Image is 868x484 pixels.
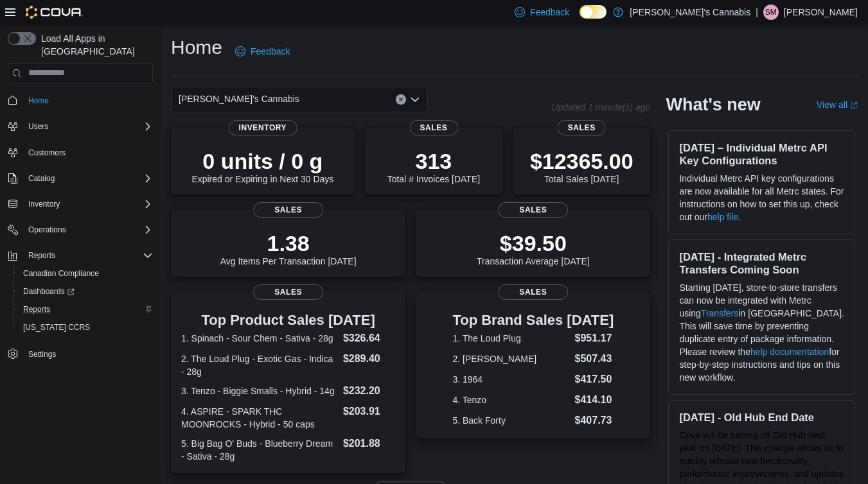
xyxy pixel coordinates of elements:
dt: 5. Big Bag O' Buds - Blueberry Dream - Sativa - 28g [181,437,338,463]
a: Canadian Compliance [18,266,104,281]
div: Avg Items Per Transaction [DATE] [220,230,357,266]
span: Customers [23,144,153,160]
dt: 5. Back Forty [452,414,569,427]
dt: 2. [PERSON_NAME] [452,352,569,365]
a: Home [23,93,54,108]
span: Reports [28,250,55,261]
button: Reports [3,246,158,264]
h2: What's new [666,94,760,115]
button: Reports [13,300,158,318]
dt: 4. ASPIRE - SPARK THC MOONROCKS - Hybrid - 50 caps [181,405,338,431]
button: Operations [23,222,71,238]
dt: 3. Tenzo - Biggie Smalls - Hybrid - 14g [181,385,338,397]
span: Dashboards [18,284,153,299]
dd: $203.91 [343,404,395,419]
h3: [DATE] - Old Hub End Date [679,411,844,424]
p: | [756,4,758,20]
dt: 1. Spinach - Sour Chem - Sativa - 28g [181,332,338,345]
button: Inventory [3,195,158,213]
dd: $232.20 [343,383,395,399]
button: Reports [23,248,60,263]
p: 1.38 [220,230,357,256]
dd: $414.10 [575,392,614,408]
span: Dashboards [23,286,75,297]
button: Open list of options [410,94,420,105]
span: Settings [28,349,56,359]
a: [US_STATE] CCRS [18,320,95,335]
button: [US_STATE] CCRS [13,318,158,336]
img: Cova [26,6,83,19]
button: Catalog [3,169,158,187]
span: Sales [253,202,324,218]
button: Operations [3,221,158,239]
span: Canadian Compliance [18,266,153,281]
span: Canadian Compliance [23,268,99,279]
p: 313 [387,148,480,174]
span: Operations [28,225,66,235]
a: help documentation [750,347,829,357]
span: Operations [23,222,153,238]
dt: 3. 1964 [452,373,569,386]
div: Total # Invoices [DATE] [387,148,480,184]
nav: Complex example [8,86,153,397]
svg: External link [850,101,858,109]
h1: Home [171,35,222,60]
button: Catalog [23,171,60,186]
span: Settings [23,345,153,361]
a: help file [707,212,738,222]
span: Feedback [530,6,569,19]
span: Inventory [229,120,297,135]
dd: $951.17 [575,331,614,346]
span: Users [23,119,153,134]
a: Settings [23,347,61,362]
span: Inventory [23,196,153,212]
p: $12365.00 [530,148,633,174]
h3: Top Product Sales [DATE] [181,313,395,328]
input: Dark Mode [580,5,607,19]
button: Customers [3,143,158,162]
p: Starting [DATE], store-to-store transfers can now be integrated with Metrc using in [GEOGRAPHIC_D... [679,281,844,384]
button: Users [3,117,158,135]
button: Canadian Compliance [13,264,158,282]
p: [PERSON_NAME]'s Cannabis [630,4,750,20]
a: Transfers [701,308,739,318]
span: Feedback [251,45,290,58]
a: Dashboards [18,284,80,299]
span: Customers [28,148,66,158]
span: Inventory [28,199,60,209]
div: Transaction Average [DATE] [477,230,590,266]
p: Updated 1 minute(s) ago [551,102,650,112]
span: Reports [23,304,50,315]
span: Sales [498,284,569,300]
dd: $289.40 [343,351,395,367]
p: Individual Metrc API key configurations are now available for all Metrc states. For instructions ... [679,172,844,223]
h3: [DATE] – Individual Metrc API Key Configurations [679,141,844,167]
dd: $326.64 [343,331,395,346]
div: Expired or Expiring in Next 30 Days [191,148,333,184]
dd: $507.43 [575,351,614,367]
h3: [DATE] - Integrated Metrc Transfers Coming Soon [679,250,844,276]
span: SM [765,4,777,20]
span: [PERSON_NAME]'s Cannabis [179,91,299,107]
a: Customers [23,145,71,160]
dt: 1. The Loud Plug [452,332,569,345]
dd: $417.50 [575,372,614,387]
span: Users [28,121,48,132]
button: Home [3,91,158,110]
span: Reports [18,302,153,317]
span: Sales [409,120,457,135]
span: Catalog [28,173,55,184]
span: Load All Apps in [GEOGRAPHIC_DATA] [36,32,153,58]
p: $39.50 [477,230,590,256]
span: Reports [23,248,153,263]
button: Settings [3,344,158,363]
div: Sydnee Mcclure [763,4,779,20]
a: View allExternal link [817,99,858,110]
h3: Top Brand Sales [DATE] [452,313,614,328]
a: Feedback [230,39,295,64]
span: Home [28,96,49,106]
p: 0 units / 0 g [191,148,333,174]
dd: $407.73 [575,413,614,428]
dt: 4. Tenzo [452,393,569,406]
